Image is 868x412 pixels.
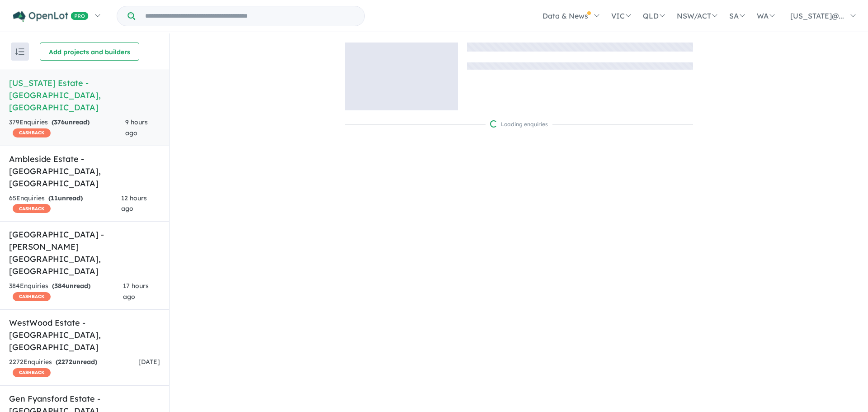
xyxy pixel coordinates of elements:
button: Add projects and builders [40,43,139,61]
div: 2272 Enquir ies [9,357,138,379]
h5: WestWood Estate - [GEOGRAPHIC_DATA] , [GEOGRAPHIC_DATA] [9,317,160,353]
span: 2272 [58,358,72,366]
span: 11 [51,194,58,202]
span: 384 [54,282,66,290]
div: 384 Enquir ies [9,281,123,303]
span: CASHBACK [13,292,51,301]
span: 17 hours ago [123,282,149,301]
span: CASHBACK [13,368,51,377]
div: 379 Enquir ies [9,117,125,139]
span: CASHBACK [13,128,51,137]
div: Loading enquiries [490,120,548,129]
span: 376 [54,118,65,126]
input: Try estate name, suburb, builder or developer [137,6,363,26]
span: [US_STATE]@... [790,11,844,20]
strong: ( unread) [52,118,90,126]
img: sort.svg [15,48,24,55]
h5: [US_STATE] Estate - [GEOGRAPHIC_DATA] , [GEOGRAPHIC_DATA] [9,77,160,114]
h5: Ambleside Estate - [GEOGRAPHIC_DATA] , [GEOGRAPHIC_DATA] [9,153,160,189]
strong: ( unread) [48,194,83,202]
span: 9 hours ago [125,118,148,137]
div: 65 Enquir ies [9,193,121,215]
strong: ( unread) [52,282,90,290]
span: 12 hours ago [121,194,147,213]
img: Openlot PRO Logo White [13,11,89,22]
h5: [GEOGRAPHIC_DATA] - [PERSON_NAME][GEOGRAPHIC_DATA] , [GEOGRAPHIC_DATA] [9,228,160,277]
strong: ( unread) [56,358,97,366]
span: [DATE] [138,358,160,366]
span: CASHBACK [13,204,51,213]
